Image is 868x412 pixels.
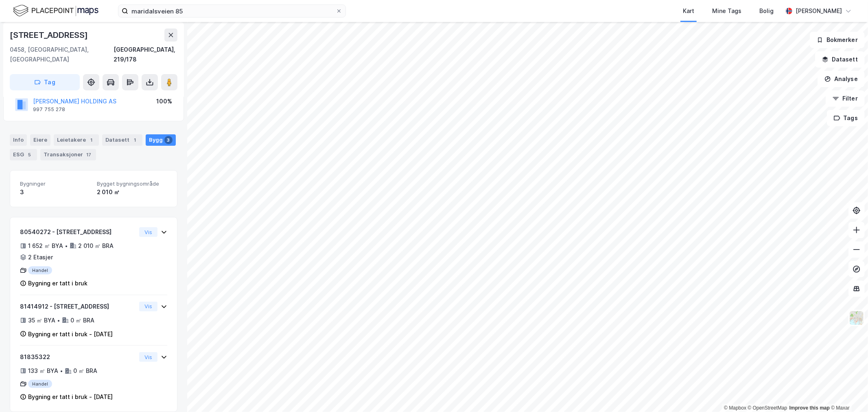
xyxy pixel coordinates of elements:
div: [PERSON_NAME] [796,6,842,16]
input: Søk på adresse, matrikkel, gårdeiere, leietakere eller personer [128,5,336,17]
button: Tag [10,74,80,90]
div: 2 010 ㎡ [97,187,167,197]
div: 1 [131,136,139,144]
div: Kart [683,6,694,16]
div: 81835322 [20,352,136,362]
a: Mapbox [724,405,746,411]
div: 5 [26,151,34,159]
div: 1 [87,136,96,144]
img: logo.f888ab2527a4732fd821a326f86c7f29.svg [13,4,98,18]
div: Info [10,134,27,146]
div: 0 ㎡ BRA [70,316,94,325]
div: Bygning er tatt i bruk - [DATE] [28,329,113,339]
div: 3 [164,136,173,144]
div: 35 ㎡ BYA [28,316,55,325]
div: [STREET_ADDRESS] [10,28,90,42]
div: 2 010 ㎡ BRA [78,241,114,251]
div: 2 Etasjer [28,252,53,262]
iframe: Chat Widget [827,373,868,412]
button: Vis [139,352,157,362]
a: Improve this map [789,405,830,411]
div: • [65,243,68,249]
button: Bokmerker [810,32,865,48]
div: [GEOGRAPHIC_DATA], 219/178 [114,45,177,64]
div: 0 ㎡ BRA [73,366,97,376]
button: Vis [139,227,157,237]
div: 81414912 - [STREET_ADDRESS] [20,302,136,311]
div: Kontrollprogram for chat [827,373,868,412]
div: 1 652 ㎡ BYA [28,241,63,251]
div: Bygning er tatt i bruk - [DATE] [28,392,113,402]
button: Vis [139,302,157,311]
div: 100% [156,96,172,106]
span: Bygget bygningsområde [97,180,167,187]
div: • [57,317,60,324]
div: 80540272 - [STREET_ADDRESS] [20,227,136,237]
button: Filter [826,90,865,107]
span: Bygninger [20,180,90,187]
button: Analyse [818,71,865,87]
div: Bolig [759,6,774,16]
div: Eiere [30,134,50,146]
div: 997 755 278 [33,106,65,113]
div: 133 ㎡ BYA [28,366,58,376]
div: Transaksjoner [40,149,96,160]
div: • [60,368,63,374]
div: Mine Tags [712,6,741,16]
a: OpenStreetMap [748,405,787,411]
button: Datasett [815,51,865,68]
div: Leietakere [54,134,99,146]
button: Tags [827,110,865,126]
div: Bygg [146,134,176,146]
div: 17 [85,151,93,159]
img: Z [849,310,864,326]
div: Datasett [102,134,142,146]
div: 0458, [GEOGRAPHIC_DATA], [GEOGRAPHIC_DATA] [10,45,114,64]
div: ESG [10,149,37,160]
div: 3 [20,187,90,197]
div: Bygning er tatt i bruk [28,278,87,288]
